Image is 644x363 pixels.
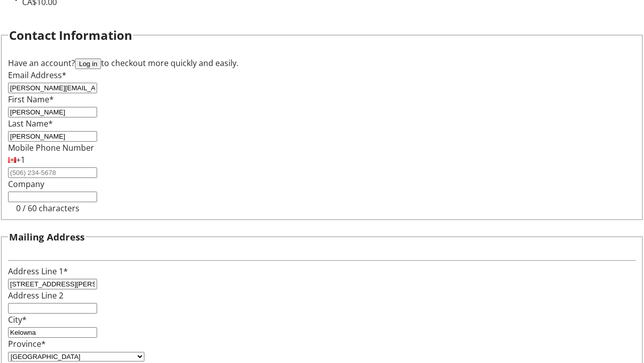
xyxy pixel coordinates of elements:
[8,327,97,338] input: City
[8,57,636,69] div: Have an account? to checkout more quickly and easily.
[8,266,68,277] label: Address Line 1*
[8,178,44,190] label: Company
[16,203,79,214] tr-character-limit: 0 / 60 characters
[8,314,27,325] label: City*
[9,26,132,44] h2: Contact Information
[75,58,101,69] button: Log in
[9,230,85,244] h3: Mailing Address
[8,118,53,129] label: Last Name*
[8,338,46,349] label: Province*
[8,94,54,105] label: First Name*
[8,290,63,301] label: Address Line 2
[8,142,94,153] label: Mobile Phone Number
[8,167,97,178] input: (506) 234-5678
[8,70,66,81] label: Email Address*
[8,279,97,289] input: Address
